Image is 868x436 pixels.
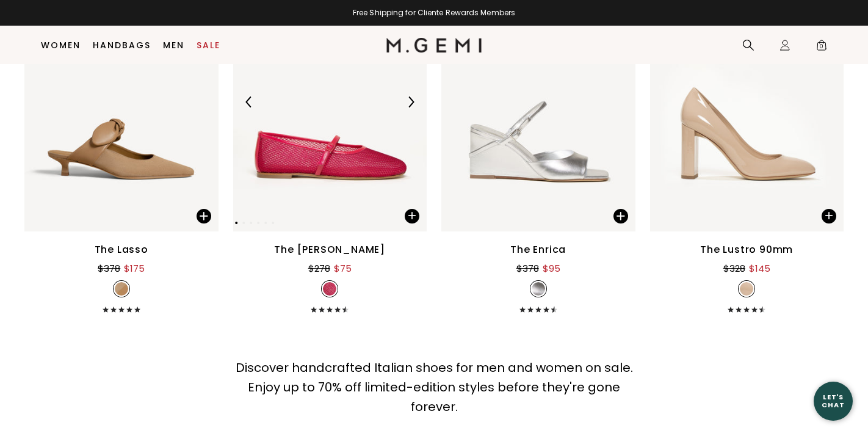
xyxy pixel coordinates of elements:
[124,261,145,276] div: $175
[516,261,539,276] div: $378
[228,358,640,416] div: Discover handcrafted Italian shoes for men and women on sale. Enjoy up to 70% off limited-edition...
[244,96,255,107] img: Previous Arrow
[740,282,753,296] img: v_05857_SWATCH_50x.jpg
[532,282,545,296] img: v_7323039072315_SWATCH_50x.jpg
[723,261,745,276] div: $328
[334,261,352,276] div: $75
[308,261,330,276] div: $278
[95,242,148,257] div: The Lasso
[814,393,853,409] div: Let's Chat
[405,96,416,107] img: Next Arrow
[115,282,128,296] img: v_7344597827643_SWATCH_50x.jpg
[274,242,385,257] div: The [PERSON_NAME]
[323,282,336,296] img: v_7318503817275_SWATCH_50x.jpg
[163,40,184,50] a: Men
[543,261,560,276] div: $95
[93,40,151,50] a: Handbags
[816,42,828,54] span: 0
[197,40,220,50] a: Sale
[510,242,566,257] div: The Enrica
[41,40,81,50] a: Women
[98,261,120,276] div: $378
[749,261,770,276] div: $145
[700,242,793,257] div: The Lustro 90mm
[386,38,482,53] img: M.Gemi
